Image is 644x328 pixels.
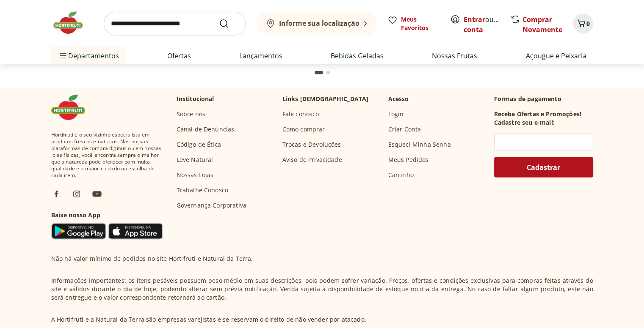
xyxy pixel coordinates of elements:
[464,15,485,24] a: Entrar
[51,10,94,36] img: Hortifruti
[388,140,451,149] a: Esqueci Minha Senha
[388,156,429,164] a: Meus Pedidos
[282,156,342,164] a: Aviso de Privacidade
[279,19,359,28] b: Informe sua localização
[282,125,325,134] a: Como comprar
[282,140,341,149] a: Trocas e Devoluções
[108,223,163,240] img: App Store Icon
[167,51,191,61] a: Ofertas
[256,12,377,36] button: Informe sua localização
[282,110,319,118] a: Fale conosco
[387,15,440,32] a: Meus Favoritos
[388,110,404,118] a: Login
[92,189,102,199] img: ytb
[586,19,590,27] span: 0
[388,125,421,134] a: Criar Conta
[177,171,214,179] a: Nossas Lojas
[573,14,593,34] button: Carrinho
[58,46,119,66] span: Departamentos
[51,223,106,240] img: Google Play Icon
[432,51,477,61] a: Nossas Frutas
[527,164,560,171] span: Cadastrar
[325,63,332,83] button: Go to page 2 from fs-carousel
[177,156,213,164] a: Leve Natural
[104,12,246,36] input: search
[51,315,366,324] p: A Hortifruti e a Natural da Terra são empresas varejistas e se reservam o direito de não vender p...
[177,201,247,210] a: Governança Corporativa
[464,14,501,35] span: ou
[494,118,555,127] h3: Cadastre seu e-mail:
[239,51,282,61] a: Lançamentos
[525,51,586,61] a: Açougue e Peixaria
[72,189,82,199] img: ig
[494,110,581,118] h3: Receba Ofertas e Promoções!
[177,95,214,103] p: Institucional
[388,171,414,179] a: Carrinho
[177,125,235,134] a: Canal de Denúncias
[494,95,593,103] p: Formas de pagamento
[177,110,205,118] a: Sobre nós
[388,95,409,103] p: Acesso
[177,186,229,194] a: Trabalhe Conosco
[313,63,325,83] button: Current page from fs-carousel
[282,95,369,103] p: Links [DEMOGRAPHIC_DATA]
[464,15,510,34] a: Criar conta
[331,51,384,61] a: Bebidas Geladas
[58,46,68,66] button: Menu
[177,140,221,149] a: Código de Ética
[494,157,593,178] button: Cadastrar
[51,95,94,120] img: Hortifruti
[522,15,562,34] a: Comprar Novamente
[51,276,593,302] p: Informações importantes: os itens pesáveis possuem peso médio em suas descrições, pois podem sofr...
[51,189,61,199] img: fb
[51,131,163,179] span: Hortifruti é o seu vizinho especialista em produtos frescos e naturais. Nas nossas plataformas de...
[219,19,239,29] button: Submit Search
[51,254,253,263] p: Não há valor mínimo de pedidos no site Hortifruti e Natural da Terra.
[401,15,440,32] span: Meus Favoritos
[51,211,163,219] h3: Baixe nosso App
